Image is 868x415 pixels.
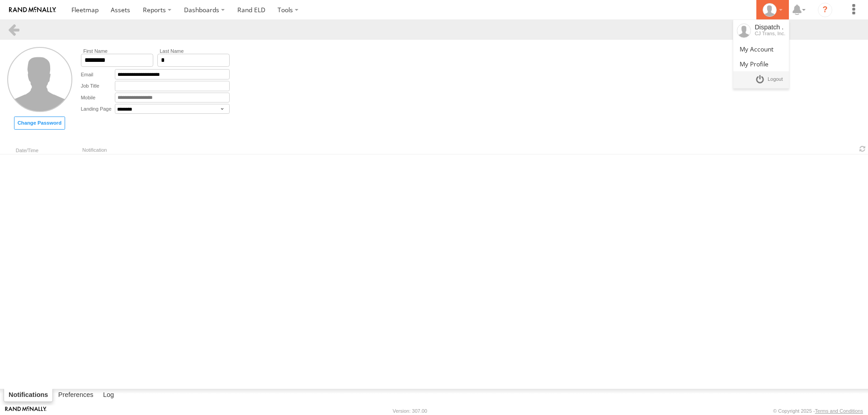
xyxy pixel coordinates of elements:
[857,145,868,153] span: Refresh
[755,23,785,31] div: Dispatch .
[82,147,857,153] div: Notification
[773,408,863,414] div: © Copyright 2025 -
[818,3,832,17] i: ?
[54,389,98,402] label: Preferences
[157,48,230,54] label: Last Name
[81,69,115,79] label: Email
[10,149,44,153] div: Date/Time
[9,7,56,13] img: rand-logo.svg
[4,389,53,402] label: Notifications
[7,23,20,36] a: Back to landing page
[14,117,65,130] label: Set new password
[755,31,785,36] div: CJ Trans, Inc.
[81,104,115,114] label: Landing Page
[81,93,115,103] label: Mobile
[99,389,118,402] label: Log
[81,48,153,54] label: First Name
[393,408,427,414] div: Version: 307.00
[81,81,115,91] label: Job Title
[759,3,786,17] div: Dispatch .
[815,408,863,414] a: Terms and Conditions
